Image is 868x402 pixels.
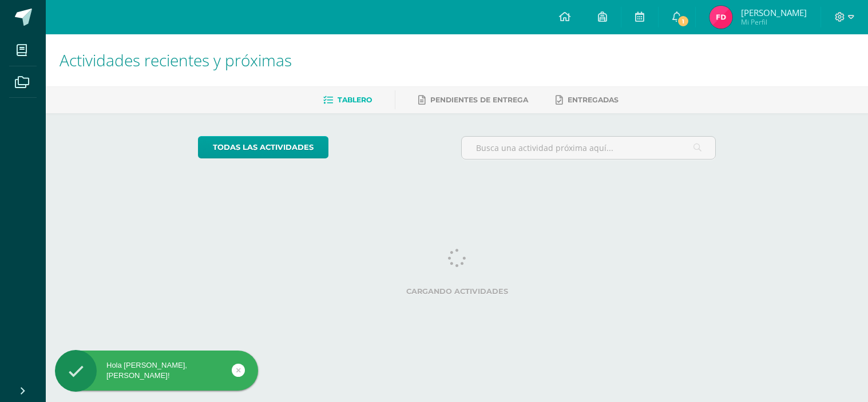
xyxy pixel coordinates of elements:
[677,15,689,27] span: 1
[741,17,807,27] span: Mi Perfil
[338,95,372,104] span: Tablero
[568,95,619,104] span: Entregadas
[198,287,716,296] label: Cargando actividades
[55,360,258,381] div: Hola [PERSON_NAME], [PERSON_NAME]!
[462,137,715,159] input: Busca una actividad próxima aquí...
[323,91,372,109] a: Tablero
[741,7,807,18] span: [PERSON_NAME]
[556,91,619,109] a: Entregadas
[60,49,292,71] span: Actividades recientes y próximas
[710,6,732,29] img: 827ba0692ad3f9e3e06b218015520ef4.png
[430,95,528,104] span: Pendientes de entrega
[198,136,328,158] a: todas las Actividades
[418,91,528,109] a: Pendientes de entrega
